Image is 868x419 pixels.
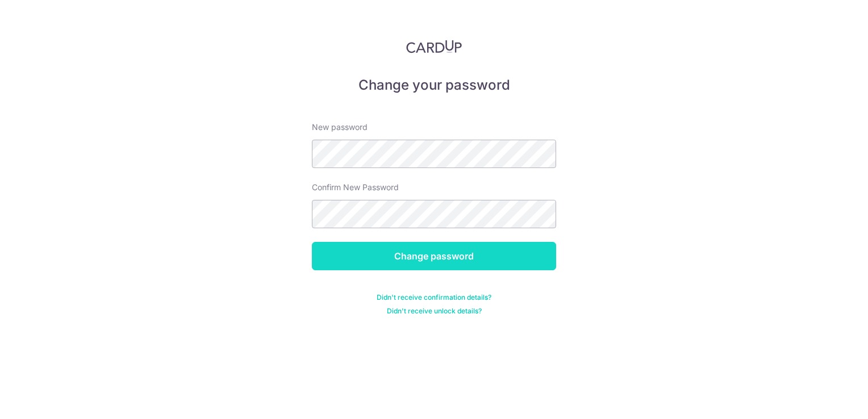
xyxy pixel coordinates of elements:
[387,307,482,316] a: Didn't receive unlock details?
[377,293,491,302] a: Didn't receive confirmation details?
[312,121,368,133] label: New password
[312,76,556,94] h5: Change your password
[312,182,399,193] label: Confirm New Password
[406,40,462,53] img: CardUp Logo
[312,242,556,270] input: Change password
